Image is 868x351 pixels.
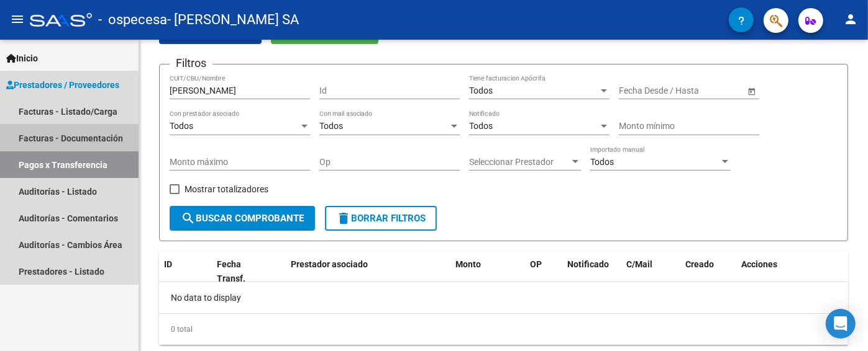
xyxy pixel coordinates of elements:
span: Prestador asociado [291,259,368,269]
span: Borrar Filtros [336,213,426,224]
div: Open Intercom Messenger [826,309,856,339]
span: Todos [319,121,343,131]
datatable-header-cell: Monto [450,251,525,292]
span: C/Mail [626,259,652,269]
mat-icon: search [181,211,196,226]
div: 0 total [159,314,848,345]
datatable-header-cell: Creado [680,251,736,292]
datatable-header-cell: ID [159,251,212,292]
input: Fecha inicio [619,86,664,96]
span: Inicio [6,51,38,65]
datatable-header-cell: Fecha Transf. [212,251,268,292]
datatable-header-cell: C/Mail [621,251,680,292]
button: Buscar Comprobante [170,206,315,231]
span: - ospecesa [98,6,167,33]
span: - [PERSON_NAME] SA [167,6,299,33]
datatable-header-cell: Prestador asociado [286,251,450,292]
span: Seleccionar Prestador [469,157,570,167]
span: Todos [469,121,493,131]
div: No data to display [159,282,848,313]
span: Todos [590,157,614,167]
span: Mostrar totalizadores [185,182,268,197]
span: Notificado [567,259,609,269]
span: ID [164,259,172,269]
span: Monto [455,259,481,269]
span: Creado [685,259,714,269]
mat-icon: delete [336,211,351,226]
span: OP [530,259,542,269]
span: Prestadores / Proveedores [6,78,119,92]
datatable-header-cell: OP [525,251,562,292]
span: Fecha Transf. [217,259,245,283]
mat-icon: person [843,12,858,27]
h3: Filtros [170,55,212,72]
span: Buscar Comprobante [181,213,304,224]
span: Acciones [741,259,777,269]
datatable-header-cell: Notificado [562,251,621,292]
input: Fecha fin [675,86,736,96]
span: Todos [170,121,193,131]
span: Todos [469,86,493,96]
button: Borrar Filtros [325,206,437,231]
button: Open calendar [745,84,758,97]
mat-icon: menu [10,12,25,27]
datatable-header-cell: Acciones [736,251,848,292]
